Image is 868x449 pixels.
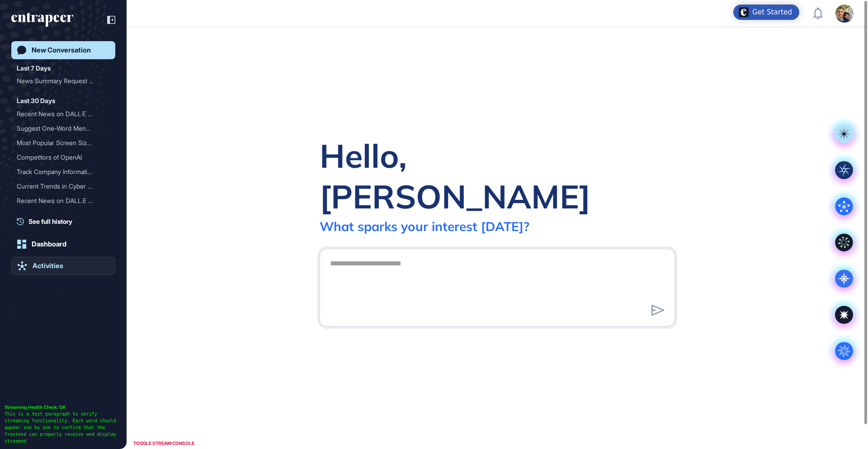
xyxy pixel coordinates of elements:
[17,107,103,121] div: Recent News on DALL·E fro...
[320,135,675,217] div: Hello, [PERSON_NAME]
[17,95,55,106] div: Last 30 Days
[17,74,103,88] div: News Summary Request for ...
[32,46,91,54] div: New Conversation
[17,208,103,222] div: Competitors of OpenAI
[17,74,110,88] div: News Summary Request for Last Month
[17,165,103,179] div: Track Company Information...
[17,194,110,208] div: Recent News on DALL.E from the Past Two Months
[32,240,66,248] div: Dashboard
[131,438,197,449] div: TOGGLE STREAM CONSOLE
[17,136,110,150] div: Most Popular Screen Sizes in 2025
[17,179,103,194] div: Current Trends in Cyber S...
[752,8,792,17] div: Get Started
[17,150,103,165] div: Competitors of OpenAI
[11,13,73,27] div: entrapeer-logo
[320,218,529,234] div: What sparks your interest [DATE]?
[17,194,103,208] div: Recent News on DALL.E fro...
[33,262,63,270] div: Activities
[733,5,799,20] div: Open Get Started checklist
[17,107,110,121] div: Recent News on DALL·E from the Past Two Months
[17,63,51,74] div: Last 7 Days
[17,208,110,222] div: Competitors of OpenAI
[17,121,103,136] div: Suggest One-Word Menu Nam...
[11,257,115,275] a: Activities
[739,7,749,17] img: launcher-image-alternative-text
[17,165,110,179] div: Track Company Information for Gartner
[17,136,103,150] div: Most Popular Screen Sizes...
[11,41,115,59] a: New Conversation
[11,235,115,253] a: Dashboard
[28,217,72,226] span: See full history
[17,150,110,165] div: Competitors of OpenAI
[17,179,110,194] div: Current Trends in Cyber Security Analysis
[17,121,110,136] div: Suggest One-Word Menu Names for Execu-Flow Page
[17,217,115,226] a: See full history
[835,5,854,23] img: user-avatar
